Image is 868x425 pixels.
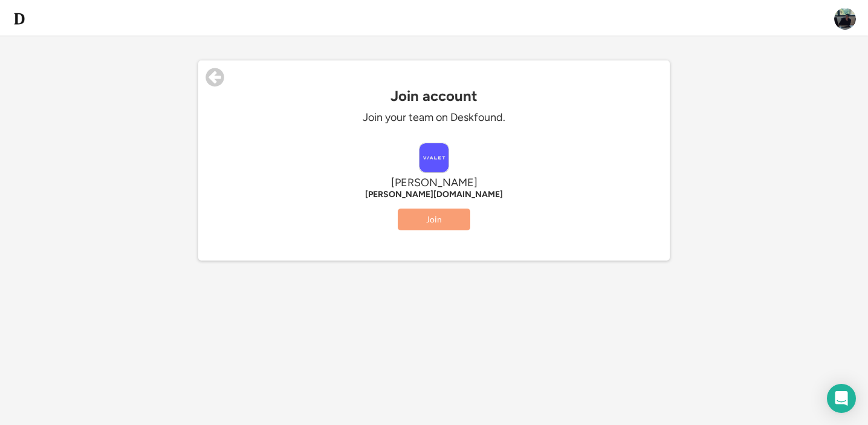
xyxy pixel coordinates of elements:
img: d-whitebg.png [12,11,27,26]
div: Open Intercom Messenger [827,384,856,413]
img: vialet.eu [419,143,449,172]
div: [PERSON_NAME] [253,176,615,190]
div: [PERSON_NAME][DOMAIN_NAME] [253,190,615,200]
div: Join account [198,88,670,105]
div: Join your team on Deskfound. [253,111,615,125]
img: ACg8ocKSlPKmrojv_lNHvy4S5oY_AMcDFD_krQeBMPByzssC_ug0K1Q=s96-c [834,8,856,30]
button: Join [398,209,470,230]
